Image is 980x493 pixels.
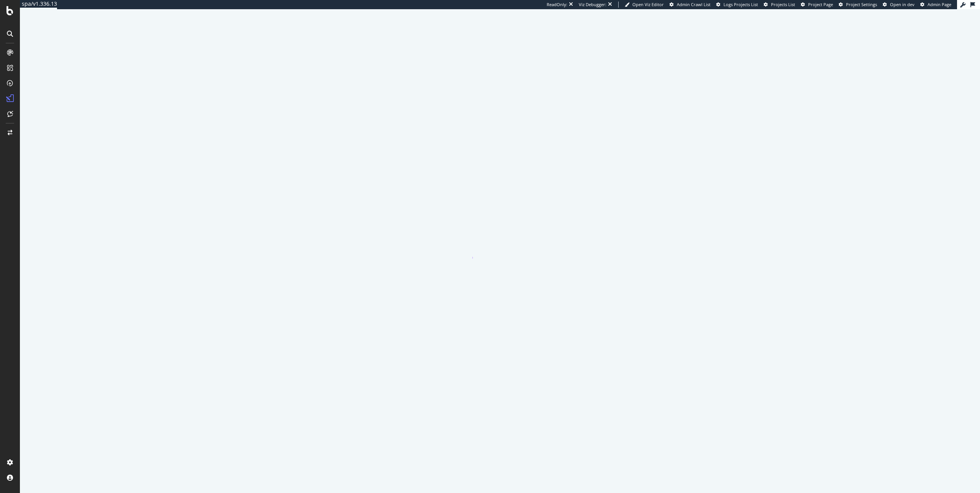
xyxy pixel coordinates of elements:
[625,2,664,8] a: Open Viz Editor
[716,2,758,8] a: Logs Projects List
[579,2,606,8] div: Viz Debugger:
[724,2,758,7] span: Logs Projects List
[677,2,710,7] span: Admin Crawl List
[928,2,951,7] span: Admin Page
[883,2,915,8] a: Open in dev
[846,2,877,7] span: Project Settings
[632,2,664,7] span: Open Viz Editor
[890,2,915,7] span: Open in dev
[801,2,833,8] a: Project Page
[839,2,877,8] a: Project Settings
[808,2,833,7] span: Project Page
[670,2,710,8] a: Admin Crawl List
[771,2,795,7] span: Projects List
[547,2,567,8] div: ReadOnly:
[920,2,951,8] a: Admin Page
[472,231,528,259] div: animation
[764,2,795,8] a: Projects List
